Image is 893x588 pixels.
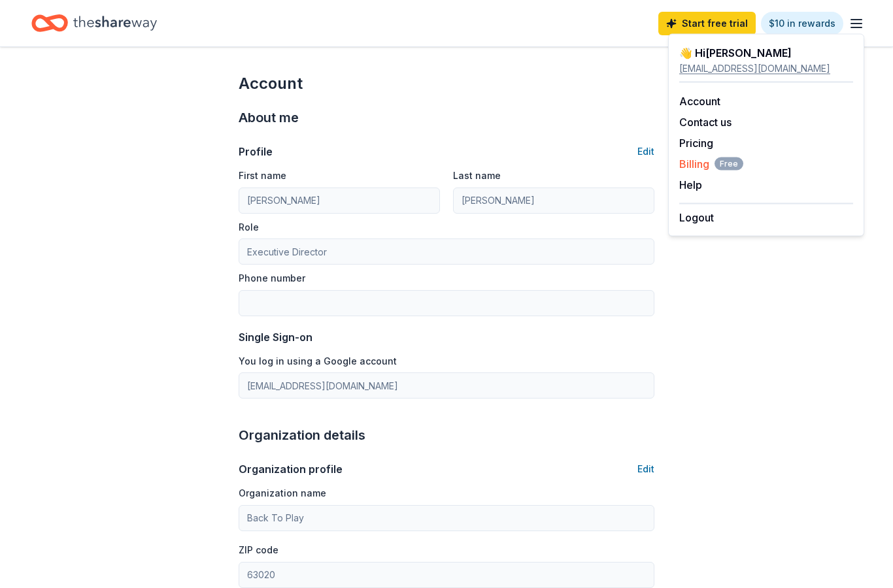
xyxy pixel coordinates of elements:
[239,562,654,588] input: 12345 (U.S. only)
[679,95,720,108] a: Account
[679,156,743,172] span: Billing
[239,425,654,446] div: Organization details
[239,544,278,557] label: ZIP code
[679,114,732,130] button: Contact us
[637,461,654,477] button: Edit
[679,156,743,172] button: BillingFree
[679,45,853,61] div: 👋 Hi [PERSON_NAME]
[239,329,654,345] div: Single Sign-on
[637,144,654,159] button: Edit
[239,169,286,182] label: First name
[239,487,326,500] label: Organization name
[239,272,305,285] label: Phone number
[239,73,654,94] div: Account
[679,137,713,150] a: Pricing
[239,144,273,159] div: Profile
[239,107,654,128] div: About me
[679,210,714,225] button: Logout
[239,221,259,234] label: Role
[715,157,743,171] span: Free
[239,355,397,368] label: You log in using a Google account
[453,169,501,182] label: Last name
[658,12,756,35] a: Start free trial
[761,12,843,35] a: $10 in rewards
[31,8,157,39] a: Home
[679,177,702,193] button: Help
[239,461,343,477] div: Organization profile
